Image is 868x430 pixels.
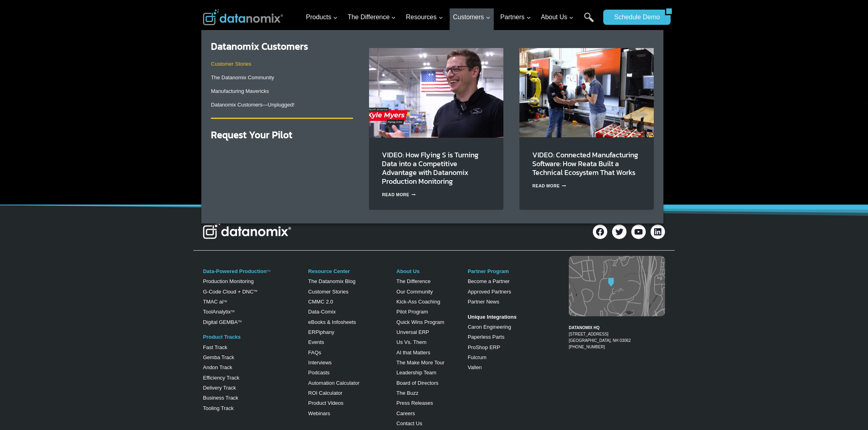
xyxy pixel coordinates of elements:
strong: DATANOMIX HQ [569,326,600,330]
a: VIDEO: Connected Manufacturing Software: How Reata Built a Technical Ecosystem That Works [532,149,638,178]
a: The Datanomix Blog [308,278,355,284]
a: AI that Matters [396,350,430,356]
a: Contact Us [396,420,422,426]
sup: TM [223,300,227,303]
a: Tooling Track [203,405,234,411]
a: Podcasts [308,370,329,376]
a: Gemba Track [203,354,234,360]
a: eBooks & Infosheets [308,319,356,325]
a: ROI Calculator [308,390,342,396]
a: G-Code Cloud + DNCTM [203,289,257,295]
img: Datanomix [203,9,283,25]
a: Become a Partner [468,278,510,284]
span: Customers [453,12,490,22]
a: Read More [532,184,566,188]
a: Automation Calculator [308,380,359,386]
img: Reata’s Connected Manufacturing Software Ecosystem [519,48,654,137]
a: Interviews [308,360,332,366]
a: About Us [396,268,420,274]
sup: TM [254,289,257,292]
a: ERPiphany [308,329,334,335]
a: The Difference [396,278,430,284]
a: Andon Track [203,364,232,370]
a: TMAC aiTM [203,299,227,305]
a: Partner Program [468,268,509,274]
a: Quick Wins Program [396,319,444,325]
a: Product Videos [308,400,343,406]
a: Our Community [396,289,433,295]
a: Business Track [203,395,238,401]
a: ProShop ERP [468,344,500,350]
strong: Datanomix Customers [211,39,308,53]
a: [STREET_ADDRESS][GEOGRAPHIC_DATA], NH 03062 [569,332,631,343]
a: The Buzz [396,390,418,396]
a: Paperless Parts [468,334,505,340]
strong: Unique Integrations [468,314,517,320]
span: Partners [500,12,531,22]
img: Datanomix Logo [203,221,291,239]
a: The Make More Tour [396,360,444,366]
img: VIDEO: How Flying S is Turning Data into a Competitive Advantage with Datanomix Production Monito... [369,48,503,137]
span: The Difference [348,12,396,22]
a: Board of Directors [396,380,438,386]
a: Manufacturing Mavericks [211,88,269,94]
a: Vallen [468,364,482,370]
span: About Us [541,12,574,22]
a: TM [231,310,234,313]
a: Efficiency Track [203,375,239,381]
a: Pilot Program [396,309,428,315]
a: Leadership Team [396,370,436,376]
sup: TM [238,320,241,323]
a: Unversal ERP [396,329,429,335]
img: Datanomix map image [569,256,665,316]
a: Fast Track [203,344,227,350]
a: Partner News [468,299,499,305]
a: TM [267,269,270,272]
a: Resource Center [308,268,350,274]
a: Approved Partners [468,289,511,295]
a: Data-Comix [308,309,336,315]
a: Search [584,12,594,30]
a: FAQs [308,350,321,356]
a: CMMC 2.0 [308,299,333,305]
a: Request Your Pilot [211,128,292,142]
a: Us Vs. Them [396,339,426,345]
a: Customer Stories [308,289,348,295]
a: Webinars [308,410,330,416]
a: The Datanomix Community [211,74,274,80]
a: Careers [396,410,415,416]
a: Production Monitoring [203,278,254,284]
a: Read More [382,193,416,197]
nav: Primary Navigation [303,4,600,30]
a: Datanomix Customers—Unplugged! [211,102,294,108]
a: Press Releases [396,400,433,406]
a: Kick-Ass Coaching [396,299,440,305]
a: Customer Stories [211,61,251,67]
a: Fulcrum [468,354,487,360]
a: Data-Powered Production [203,268,267,274]
a: ToolAnalytix [203,309,231,315]
a: Caron Engineering [468,324,511,330]
a: Events [308,339,324,345]
span: Products [306,12,338,22]
a: Digital GEMBATM [203,319,241,325]
a: Delivery Track [203,385,236,391]
a: Schedule Demo [603,10,665,25]
a: VIDEO: How Flying S is Turning Data into a Competitive Advantage with Datanomix Production Monito... [382,149,479,187]
figcaption: [PHONE_NUMBER] [569,318,665,350]
a: Product Tracks [203,334,241,340]
span: Resources [406,12,443,22]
